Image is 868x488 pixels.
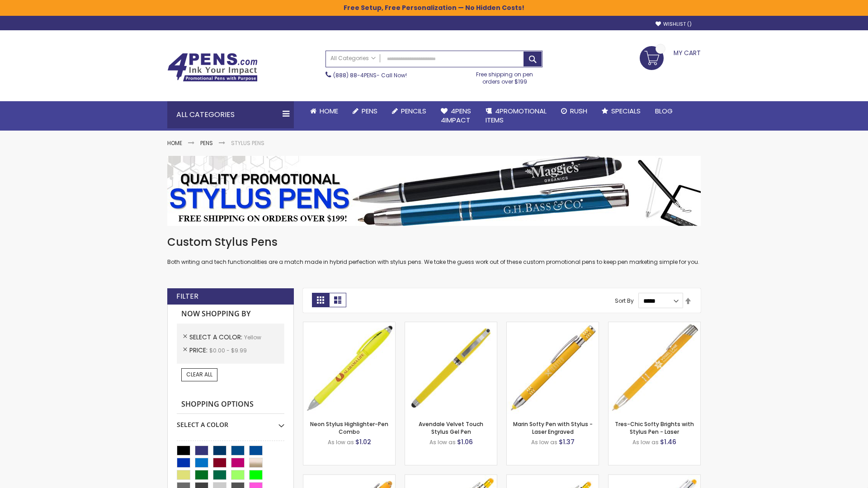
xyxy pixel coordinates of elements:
[419,420,483,435] a: Avendale Velvet Touch Stylus Gel Pen
[441,106,471,125] span: 4Pens 4impact
[186,371,212,378] span: Clear All
[429,438,456,446] span: As low as
[507,322,599,414] img: Marin Softy Pen with Stylus - Laser Engraved-Yellow
[328,438,354,446] span: As low as
[385,101,434,121] a: Pencils
[611,106,641,116] span: Specials
[167,156,701,226] img: Stylus Pens
[320,106,338,116] span: Home
[333,71,407,79] span: - Call Now!
[609,322,700,414] img: Tres-Chic Softy Brights with Stylus Pen - Laser-Yellow
[405,322,497,414] img: Avendale Velvet Touch Stylus Gel Pen-Yellow
[401,106,426,116] span: Pencils
[189,346,209,355] span: Price
[167,235,701,249] h1: Custom Stylus Pens
[231,139,264,147] strong: Stylus Pens
[200,139,213,147] a: Pens
[310,420,388,435] a: Neon Stylus Highlighter-Pen Combo
[648,101,680,121] a: Blog
[594,101,648,121] a: Specials
[303,101,345,121] a: Home
[167,235,701,266] div: Both writing and tech functionalities are a match made in hybrid perfection with stylus pens. We ...
[434,101,478,131] a: 4Pens4impact
[333,71,377,79] a: (888) 88-4PENS
[330,55,376,62] span: All Categories
[355,437,371,446] span: $1.02
[177,305,284,324] strong: Now Shopping by
[507,322,599,329] a: Marin Softy Pen with Stylus - Laser Engraved-Yellow
[570,106,587,116] span: Rush
[467,67,543,85] div: Free shipping on pen orders over $199
[167,139,182,147] a: Home
[615,297,634,305] label: Sort By
[244,333,261,341] span: Yellow
[326,51,380,66] a: All Categories
[189,333,244,342] span: Select A Color
[615,420,694,435] a: Tres-Chic Softy Brights with Stylus Pen - Laser
[656,21,692,28] a: Wishlist
[167,53,258,82] img: 4Pens Custom Pens and Promotional Products
[507,474,599,482] a: Phoenix Softy Brights Gel with Stylus Pen - Laser-Yellow
[167,101,294,128] div: All Categories
[609,322,700,329] a: Tres-Chic Softy Brights with Stylus Pen - Laser-Yellow
[303,322,395,329] a: Neon Stylus Highlighter-Pen Combo-Yellow
[486,106,547,125] span: 4PROMOTIONAL ITEMS
[303,322,395,414] img: Neon Stylus Highlighter-Pen Combo-Yellow
[513,420,593,435] a: Marin Softy Pen with Stylus - Laser Engraved
[554,101,594,121] a: Rush
[312,293,329,307] strong: Grid
[405,474,497,482] a: Phoenix Softy Brights with Stylus Pen - Laser-Yellow
[457,437,473,446] span: $1.06
[209,347,247,354] span: $0.00 - $9.99
[177,395,284,414] strong: Shopping Options
[362,106,377,116] span: Pens
[660,437,676,446] span: $1.46
[405,322,497,329] a: Avendale Velvet Touch Stylus Gel Pen-Yellow
[559,437,575,446] span: $1.37
[176,291,198,301] strong: Filter
[303,474,395,482] a: Ellipse Softy Brights with Stylus Pen - Laser-Yellow
[478,101,554,131] a: 4PROMOTIONALITEMS
[181,368,217,381] a: Clear All
[609,474,700,482] a: Tres-Chic Softy with Stylus Top Pen - ColorJet-Yellow
[177,414,284,429] div: Select A Color
[531,438,557,446] span: As low as
[345,101,385,121] a: Pens
[655,106,673,116] span: Blog
[632,438,659,446] span: As low as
